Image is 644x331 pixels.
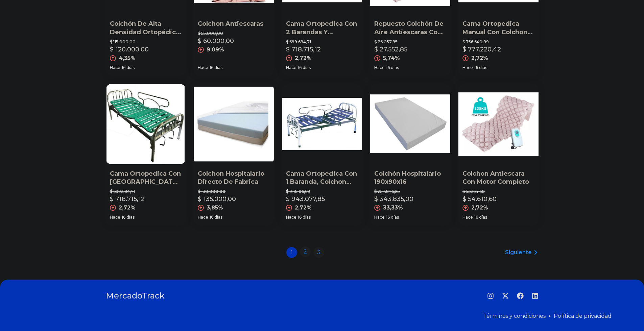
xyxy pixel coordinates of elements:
[554,313,612,319] a: Política de privacidad
[374,39,446,45] p: $ 26.057,85
[462,189,534,194] p: $ 53.164,60
[462,45,501,54] p: $ 777.220,42
[198,189,270,194] p: $ 130.000,00
[505,248,532,257] span: Siguiente
[295,204,312,212] p: 2,72%
[119,54,136,62] p: 4,35%
[532,292,539,299] a: LinkedIn
[110,45,149,54] p: $ 120.000,00
[110,65,120,70] span: Hace
[383,204,403,212] p: 33,33%
[106,84,186,164] img: Cama Ortopedica Con Colchon Hospitalario Y 2 Barandas
[487,292,494,299] a: Instagram
[198,194,236,204] p: $ 135.000,00
[462,39,534,45] p: $ 756.640,89
[462,170,534,186] p: Colchon Antiescara Con Motor Completo
[462,65,473,70] span: Hace
[286,45,321,54] p: $ 718.715,12
[110,170,182,186] p: Cama Ortopedica Con [GEOGRAPHIC_DATA] Y 2 Barandas
[374,65,385,70] span: Hace
[106,84,186,225] a: Cama Ortopedica Con Colchon Hospitalario Y 2 Barandas Cama Ortopedica Con [GEOGRAPHIC_DATA] Y 2 B...
[198,31,270,36] p: $ 55.000,00
[462,20,534,37] p: Cama Ortopedica Manual Con Colchon Hos Y Antiescaras C700-d
[110,39,182,45] p: $ 115.000,00
[386,65,399,70] span: 16 días
[286,194,325,204] p: $ 943.077,85
[194,84,274,225] a: Colchon Hospitalario Directo De FabricaColchon Hospitalario Directo De Fabrica$ 130.000,00$ 135.0...
[505,248,539,257] a: Siguiente
[210,65,222,70] span: 16 días
[471,204,488,212] p: 2,72%
[374,20,446,37] p: Repuesto Colchón De Aire Antiescaras Con Kit De Reparación
[374,215,385,220] span: Hace
[198,215,208,220] span: Hace
[370,84,450,164] img: Colchón Hospitalario 190x90x16
[210,215,222,220] span: 16 días
[198,65,208,70] span: Hace
[370,84,450,225] a: Colchón Hospitalario 190x90x16Colchón Hospitalario 190x90x16$ 257.876,25$ 343.835,0033,33%Hace16 ...
[483,313,546,319] a: Términos y condiciones
[282,84,362,164] img: Cama Ortopedica Con 1 Baranda, Colchon Hosp. Y Anties C701-d
[474,65,487,70] span: 16 días
[313,247,324,258] a: 3
[374,194,413,204] p: $ 343.835,00
[286,189,358,194] p: $ 918.106,68
[194,84,274,164] img: Colchon Hospitalario Directo De Fabrica
[122,215,135,220] span: 16 días
[198,170,270,186] p: Colchon Hospitalario Directo De Fabrica
[286,39,358,45] p: $ 699.684,71
[282,84,362,225] a: Cama Ortopedica Con 1 Baranda, Colchon Hosp. Y Anties C701-dCama Ortopedica Con 1 Baranda, Colcho...
[207,46,224,54] p: 9,09%
[286,20,358,37] p: Cama Ortopedica Con 2 Barandas Y [GEOGRAPHIC_DATA]
[110,215,120,220] span: Hace
[374,189,446,194] p: $ 257.876,25
[295,54,312,62] p: 2,72%
[286,170,358,186] p: Cama Ortopedica Con 1 Baranda, Colchon Hosp. Y Anties C701-d
[286,215,296,220] span: Hace
[119,204,136,212] p: 2,72%
[386,215,399,220] span: 16 días
[110,20,182,37] p: Colchón De Alta Densidad Ortopédico, Para Cama Ortopédica
[106,290,165,301] a: MercadoTrack
[502,292,509,299] a: Twitter
[198,36,234,46] p: $ 60.000,00
[286,65,296,70] span: Hace
[298,65,311,70] span: 16 días
[298,215,311,220] span: 16 días
[458,84,539,164] img: Colchon Antiescara Con Motor Completo
[374,45,407,54] p: $ 27.552,85
[198,20,270,28] p: Colchon Antiescaras
[471,54,488,62] p: 2,72%
[474,215,487,220] span: 16 días
[122,65,135,70] span: 16 días
[110,189,182,194] p: $ 699.684,71
[207,204,223,212] p: 3,85%
[383,54,400,62] p: 5,74%
[300,246,311,257] a: 2
[110,194,145,204] p: $ 718.715,12
[374,170,446,186] p: Colchón Hospitalario 190x90x16
[458,84,539,225] a: Colchon Antiescara Con Motor CompletoColchon Antiescara Con Motor Completo$ 53.164,60$ 54.610,602...
[517,292,524,299] a: Facebook
[462,215,473,220] span: Hace
[462,194,497,204] p: $ 54.610,60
